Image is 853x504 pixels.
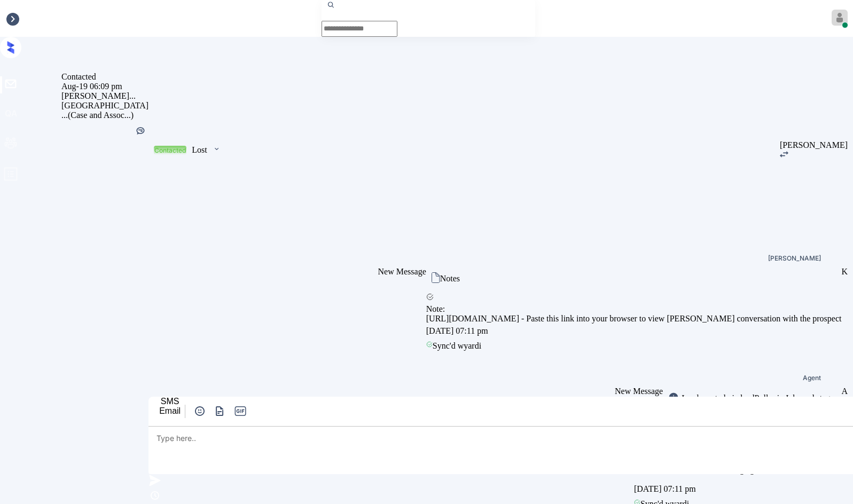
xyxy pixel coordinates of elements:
[832,10,848,26] img: avatar
[440,274,460,283] div: Notes
[780,140,848,150] div: [PERSON_NAME]
[768,255,821,262] div: [PERSON_NAME]
[159,406,181,416] div: Email
[135,125,146,136] img: Kelsey was silent
[61,82,148,91] div: Aug-19 06:09 pm
[5,14,25,23] div: Inbox
[135,125,146,138] div: Kelsey was silent
[192,145,207,155] div: Lost
[378,267,426,276] span: New Message
[780,151,788,157] img: icon-zuma
[426,314,842,324] div: [URL][DOMAIN_NAME] - Paste this link into your browser to view [PERSON_NAME] conversation with th...
[679,393,836,403] div: Lead created via leadPoller in Inbound stage.
[3,167,18,185] span: profile
[61,91,148,101] div: [PERSON_NAME]...
[803,375,821,381] span: Agent
[159,397,181,406] div: SMS
[148,489,161,502] img: icon-zuma
[426,293,434,301] img: icon-zuma
[61,101,148,120] div: [GEOGRAPHIC_DATA] ... (Case and Assoc...)
[668,392,679,403] img: icon-zuma
[432,272,440,283] img: icon-zuma
[154,146,186,154] div: Contacted
[61,72,148,82] div: Contacted
[193,405,206,418] img: icon-zuma
[615,387,663,396] span: New Message
[841,267,848,277] div: K
[213,405,226,418] img: icon-zuma
[213,144,221,154] img: icon-zuma
[841,387,848,396] div: A
[426,338,842,353] div: Sync'd w yardi
[148,474,161,487] img: icon-zuma
[426,304,842,314] div: Note:
[426,324,842,338] div: [DATE] 07:11 pm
